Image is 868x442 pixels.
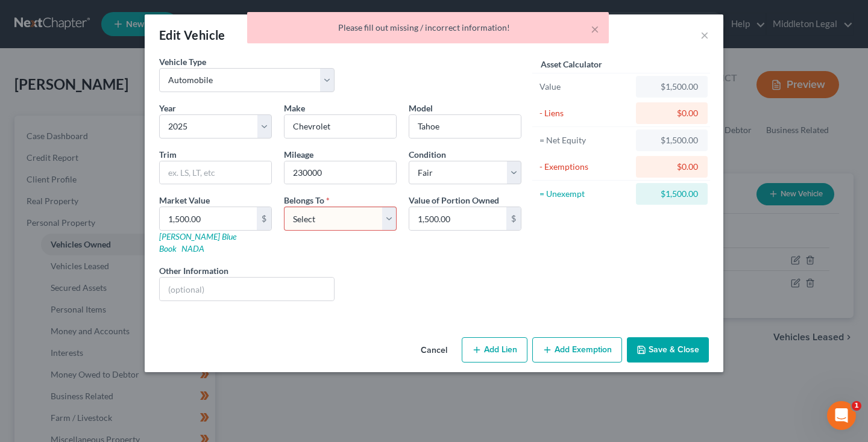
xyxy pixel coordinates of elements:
[539,188,631,200] div: = Unexempt
[409,148,446,161] label: Condition
[181,243,204,254] a: NADA
[160,207,257,230] input: 0.00
[532,337,622,363] button: Add Exemption
[409,207,506,230] input: 0.00
[646,188,698,200] div: $1,500.00
[411,338,457,363] button: Cancel
[852,401,861,411] span: 1
[827,401,856,430] iframe: Intercom live chat
[257,207,271,230] div: $
[539,107,631,119] div: - Liens
[285,115,396,138] input: ex. Nissan
[160,161,271,184] input: ex. LS, LT, etc
[409,115,521,138] input: ex. Altima
[646,134,698,146] div: $1,500.00
[506,207,521,230] div: $
[627,337,709,363] button: Save & Close
[646,81,698,93] div: $1,500.00
[462,337,527,363] button: Add Lien
[160,278,334,300] input: (optional)
[409,194,499,207] label: Value of Portion Owned
[285,161,396,184] input: --
[646,107,698,119] div: $0.00
[409,102,433,114] label: Model
[284,195,324,205] span: Belongs To
[539,81,631,93] div: Value
[159,102,176,114] label: Year
[646,161,698,173] div: $0.00
[159,264,228,277] label: Other Information
[159,194,210,207] label: Market Value
[159,231,236,254] a: [PERSON_NAME] Blue Book
[539,134,631,146] div: = Net Equity
[539,161,631,173] div: - Exemptions
[257,22,599,34] div: Please fill out missing / incorrect information!
[284,148,313,161] label: Mileage
[284,103,305,113] span: Make
[541,58,602,70] label: Asset Calculator
[159,55,206,68] label: Vehicle Type
[591,22,599,36] button: ×
[159,148,177,161] label: Trim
